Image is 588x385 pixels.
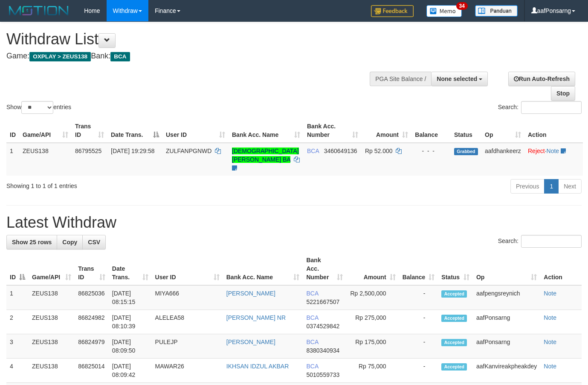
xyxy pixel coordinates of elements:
td: 2 [6,310,29,334]
td: [DATE] 08:10:39 [109,310,152,334]
td: - [399,285,438,310]
img: Button%20Memo.svg [426,5,462,17]
a: Note [547,148,559,154]
a: CSV [82,235,106,249]
td: aafPonsarng [473,334,540,359]
th: Balance [411,119,451,143]
a: Note [544,339,556,345]
td: [DATE] 08:15:15 [109,285,152,310]
td: ZEUS138 [29,359,75,383]
td: 86824982 [75,310,109,334]
th: Game/API: activate to sort column ascending [19,119,72,143]
div: PGA Site Balance / [370,72,431,86]
td: PULEJP [152,334,223,359]
span: OXPLAY > ZEUS138 [29,52,91,61]
a: Reject [528,148,545,154]
div: Showing 1 to 1 of 1 entries [6,178,239,190]
th: Trans ID: activate to sort column ascending [72,119,107,143]
th: ID [6,119,19,143]
label: Show entries [6,101,71,114]
span: [DATE] 19:29:58 [111,148,154,154]
span: None selected [437,75,477,82]
td: 4 [6,359,29,383]
span: BCA [306,290,318,297]
span: Copy 8380340934 to clipboard [306,347,339,354]
span: BCA [110,52,130,61]
h1: Latest Withdraw [6,214,582,231]
td: 86825014 [75,359,109,383]
a: Show 25 rows [6,235,57,249]
span: Accepted [441,290,467,298]
td: 86825036 [75,285,109,310]
span: Copy 5010559733 to clipboard [306,371,339,378]
td: ZEUS138 [19,143,72,176]
span: Accepted [441,363,467,371]
span: Grabbed [454,148,478,155]
span: Copy 0374529842 to clipboard [306,323,339,330]
td: 86824979 [75,334,109,359]
a: [DEMOGRAPHIC_DATA][PERSON_NAME] BA [232,148,299,163]
a: Stop [551,86,575,101]
span: Show 25 rows [12,239,52,246]
th: Bank Acc. Name: activate to sort column ascending [223,252,303,285]
td: ZEUS138 [29,285,75,310]
img: MOTION_logo.png [6,4,71,17]
img: panduan.png [475,5,518,17]
th: Date Trans.: activate to sort column ascending [109,252,152,285]
td: · [524,143,583,176]
a: [PERSON_NAME] NR [226,314,286,321]
th: Status [451,119,481,143]
th: Op: activate to sort column ascending [481,119,524,143]
td: - [399,334,438,359]
th: Action [540,252,582,285]
td: Rp 75,000 [346,359,399,383]
td: aafpengsreynich [473,285,540,310]
th: Status: activate to sort column ascending [438,252,473,285]
td: Rp 175,000 [346,334,399,359]
td: - [399,310,438,334]
label: Search: [498,235,582,248]
td: aafdhankeerz [481,143,524,176]
label: Search: [498,101,582,114]
th: ID: activate to sort column descending [6,252,29,285]
span: BCA [307,148,319,154]
a: 1 [544,179,559,194]
th: Trans ID: activate to sort column ascending [75,252,109,285]
td: Rp 275,000 [346,310,399,334]
span: Copy 3460649136 to clipboard [324,148,357,154]
td: MAWAR26 [152,359,223,383]
span: ZULFANPGNWD [166,148,211,154]
th: Amount: activate to sort column ascending [346,252,399,285]
span: Copy 5221667507 to clipboard [306,298,339,305]
span: BCA [306,314,318,321]
div: - - - [415,147,447,155]
th: Bank Acc. Number: activate to sort column ascending [303,252,346,285]
span: CSV [88,239,100,246]
th: Amount: activate to sort column ascending [362,119,411,143]
td: 3 [6,334,29,359]
span: 86795525 [75,148,101,154]
h1: Withdraw List [6,31,383,48]
img: Feedback.jpg [371,5,414,17]
span: BCA [306,339,318,345]
a: Previous [510,179,545,194]
td: [DATE] 08:09:50 [109,334,152,359]
a: [PERSON_NAME] [226,290,275,297]
select: Showentries [21,101,53,114]
td: ALELEA58 [152,310,223,334]
td: ZEUS138 [29,310,75,334]
a: Note [544,290,556,297]
a: [PERSON_NAME] [226,339,275,345]
input: Search: [521,235,582,248]
span: Accepted [441,315,467,322]
td: aafPonsarng [473,310,540,334]
th: User ID: activate to sort column ascending [152,252,223,285]
th: Op: activate to sort column ascending [473,252,540,285]
td: 1 [6,285,29,310]
th: User ID: activate to sort column ascending [162,119,229,143]
a: Copy [57,235,83,249]
a: IKHSAN IDZUL AKBAR [226,363,289,370]
a: Run Auto-Refresh [508,72,575,86]
span: 34 [456,2,468,10]
th: Action [524,119,583,143]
